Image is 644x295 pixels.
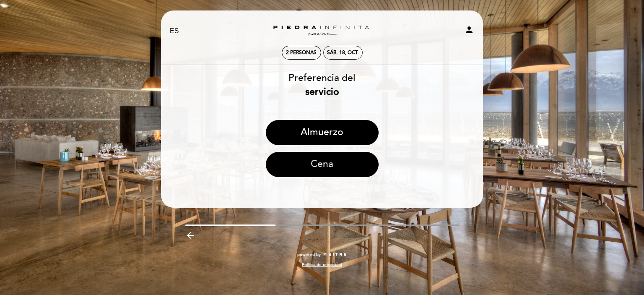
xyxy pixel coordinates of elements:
[297,252,321,258] span: powered by
[185,230,195,240] i: arrow_backward
[464,25,474,35] i: person
[161,71,483,99] div: Preferencia del
[323,253,347,257] img: MEITRE
[266,152,379,177] button: Cena
[286,50,317,56] span: 2 personas
[302,262,342,268] a: Política de privacidad
[327,50,359,56] div: sáb. 18, oct.
[266,120,379,145] button: Almuerzo
[305,86,339,98] b: servicio
[464,25,474,38] button: person
[297,252,347,258] a: powered by
[270,20,374,43] a: Zuccardi [PERSON_NAME][GEOGRAPHIC_DATA] - Restaurant [GEOGRAPHIC_DATA]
